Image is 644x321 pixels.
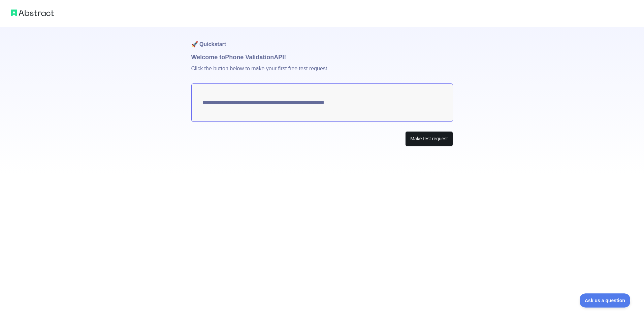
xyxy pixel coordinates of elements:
[580,293,631,308] iframe: Toggle Customer Support
[191,27,453,52] h1: 🚀 Quickstart
[11,8,54,17] img: Abstract logo
[191,52,453,62] h1: Welcome to Phone Validation API!
[405,131,453,146] button: Make test request
[191,62,453,83] p: Click the button below to make your first free test request.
